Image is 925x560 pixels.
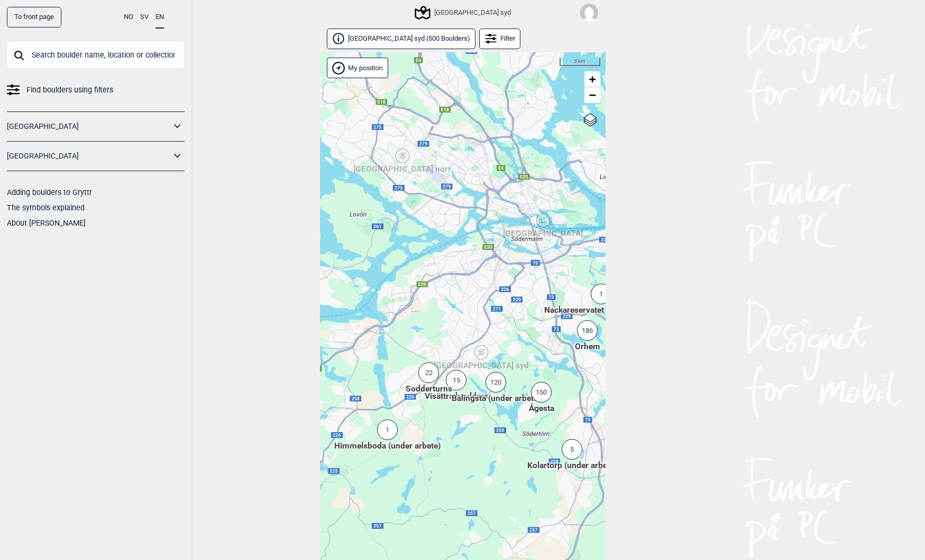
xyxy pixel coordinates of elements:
a: [GEOGRAPHIC_DATA] syd (500 Boulders) [327,29,476,49]
div: 186 [577,320,598,341]
a: [GEOGRAPHIC_DATA] [7,148,171,164]
span: Himmelsboda (under arbete) [334,440,441,452]
div: 3 km [560,58,600,66]
a: Zoom out [584,87,600,103]
a: Find boulders using filters [7,82,185,98]
a: To front page [7,7,61,27]
span: + [589,72,596,86]
img: User fallback1 [580,4,598,22]
div: Filter [479,29,521,49]
a: About [PERSON_NAME] [7,219,86,227]
span: − [589,88,596,101]
span: Nackareservatet (under arbete) [544,304,658,316]
button: SV [140,7,149,27]
div: 150Ågesta [538,395,545,402]
span: Kolartorp (under arbete) [527,460,617,472]
span: Balingsta (under arbete) [452,393,541,405]
div: [GEOGRAPHIC_DATA] norr [399,153,406,159]
a: Layers [580,108,600,132]
span: Visättra boulders [425,390,488,403]
button: NO [124,7,133,27]
div: [GEOGRAPHIC_DATA] syd [478,349,484,356]
span: [GEOGRAPHIC_DATA] syd ( 500 Boulders ) [348,34,470,43]
div: 186Orhem [584,333,591,340]
div: 1 [377,419,398,440]
a: The symbols explained [7,203,85,212]
a: Zoom in [584,71,600,87]
div: 1Nackareservatet (under arbete) [598,297,605,303]
div: [GEOGRAPHIC_DATA] syd [416,6,511,19]
input: Search boulder name, location or collection [7,41,185,69]
div: 120 [486,372,506,393]
div: [GEOGRAPHIC_DATA] [540,217,546,223]
div: 15 [446,370,466,390]
div: Show my position [327,58,388,78]
div: 22Sodderturns [426,376,432,382]
div: 120Balingsta (under arbete) [493,385,499,391]
a: Adding boulders to Gryttr [7,188,92,197]
div: 5Kolartorp (under arbete) [569,452,575,459]
span: Find boulders using filters [26,82,113,98]
div: 150 [531,382,552,403]
span: Orhem [575,341,600,353]
span: Ågesta [529,403,554,415]
button: EN [155,7,164,29]
div: 22 [418,362,439,383]
a: [GEOGRAPHIC_DATA] [7,119,171,134]
div: 1 [591,284,611,304]
span: Sodderturns [406,383,452,395]
div: 1Himmelsboda (under arbete) [384,433,391,439]
div: 5 [562,439,582,460]
div: 15Visättra boulders [453,383,460,389]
